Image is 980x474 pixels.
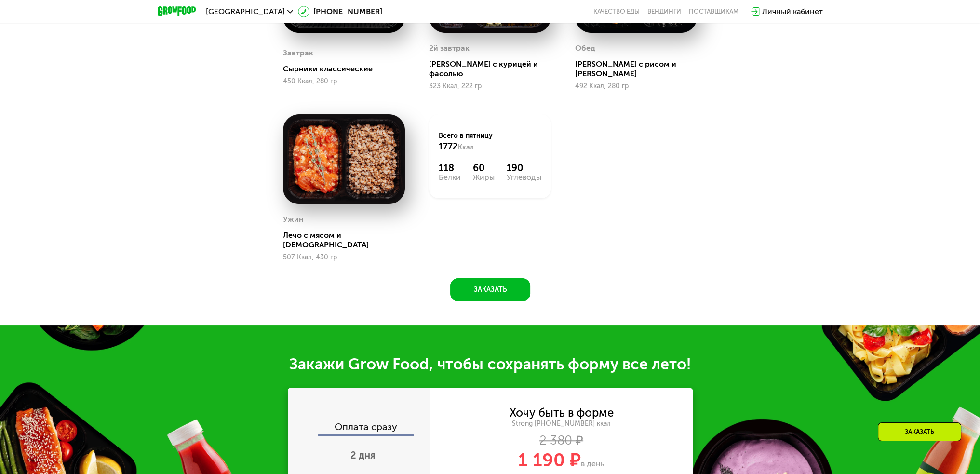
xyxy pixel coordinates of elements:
[473,174,495,181] div: Жиры
[350,449,376,461] span: 2 дня
[575,59,705,79] div: [PERSON_NAME] с рисом и [PERSON_NAME]
[439,174,461,181] div: Белки
[429,82,551,90] div: 323 Ккал, 222 гр
[283,230,413,250] div: Лечо с мясом и [DEMOGRAPHIC_DATA]
[507,174,541,181] div: Углеводы
[575,82,697,90] div: 492 Ккал, 280 гр
[430,435,693,446] div: 2 380 ₽
[283,46,313,60] div: Завтрак
[283,254,405,261] div: 507 Ккал, 430 гр
[439,141,458,152] span: 1772
[689,8,738,15] div: поставщикам
[593,8,640,15] a: Качество еды
[647,8,681,15] a: Вендинги
[283,78,405,85] div: 450 Ккал, 280 гр
[507,162,541,174] div: 190
[510,407,614,418] div: Хочу быть в форме
[206,8,285,15] span: [GEOGRAPHIC_DATA]
[429,59,559,79] div: [PERSON_NAME] с курицей и фасолью
[283,64,413,74] div: Сырники классические
[439,162,461,174] div: 118
[289,422,430,434] div: Оплата сразу
[439,131,541,152] div: Всего в пятницу
[518,449,581,471] span: 1 190 ₽
[581,459,604,468] span: в день
[473,162,495,174] div: 60
[283,212,304,227] div: Ужин
[430,420,693,428] div: Strong [PHONE_NUMBER] ккал
[762,6,823,17] div: Личный кабинет
[458,143,474,151] span: Ккал
[429,41,470,55] div: 2й завтрак
[298,6,382,17] a: [PHONE_NUMBER]
[575,41,595,55] div: Обед
[450,278,530,301] button: Заказать
[878,422,961,441] div: Заказать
